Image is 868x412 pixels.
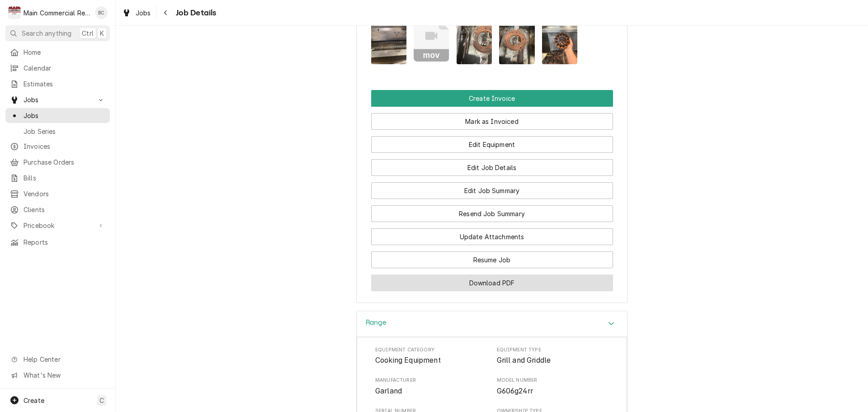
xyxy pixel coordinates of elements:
span: Manufacturer [375,386,487,397]
img: wch7TxxmSuG99Bv7l5K1 [457,17,492,64]
span: Model Number [497,386,609,397]
a: Go to What's New [5,368,110,383]
span: Job Details [173,7,217,19]
button: Mark as Invoiced [371,113,613,130]
span: Attachments [371,9,613,71]
span: Ctrl [82,28,94,38]
a: Job Series [5,124,110,139]
button: Download PDF [371,275,613,291]
div: M [8,6,21,19]
span: Jobs [24,111,105,120]
div: Button Group Row [371,245,613,268]
span: Vendors [24,189,105,199]
button: Create Invoice [371,90,613,107]
span: Manufacturer [375,377,487,384]
img: qtTMJelsQReiAdFNCJNN [499,17,535,64]
div: Accordion Header [357,311,627,337]
div: Main Commercial Refrigeration Service's Avatar [8,6,21,19]
span: Create [24,397,44,404]
span: Clients [24,205,105,214]
span: Jobs [24,95,92,104]
button: Edit Equipment [371,136,613,153]
span: Equipment Type [497,346,609,354]
span: Help Center [24,355,104,364]
a: Calendar [5,61,110,76]
span: Job Series [24,127,105,136]
div: Manufacturer [375,377,487,396]
img: yo2wJKGTrqqkGkQnTE7Q [542,17,578,64]
div: Button Group Row [371,176,613,199]
span: Invoices [24,142,105,151]
a: Clients [5,202,110,217]
a: Go to Pricebook [5,218,110,233]
button: Navigate back [159,5,173,20]
span: Model Number [497,377,609,384]
a: Home [5,45,110,60]
span: Search anything [22,28,71,38]
div: Button Group Row [371,90,613,107]
span: K [100,28,104,38]
span: Home [24,47,105,57]
div: Main Commercial Refrigeration Service [24,8,90,18]
button: Accordion Details Expand Trigger [357,311,627,337]
span: Reports [24,237,105,247]
img: fvVjoyT7Qz2G68tWhQGu [371,17,407,64]
a: Reports [5,235,110,250]
button: Resend Job Summary [371,205,613,222]
span: G606g24rr [497,387,533,395]
div: Model Number [497,377,609,396]
span: Equipment Category [375,346,487,354]
span: Equipment Category [375,355,487,366]
div: Button Group Row [371,153,613,176]
div: Equipment Category [375,346,487,366]
a: Estimates [5,76,110,91]
button: mov [414,17,449,64]
h3: Range [366,318,387,327]
button: Edit Job Summary [371,182,613,199]
div: Attachments [371,0,613,71]
a: Jobs [118,5,155,20]
a: Bills [5,170,110,185]
div: Bookkeeper Main Commercial's Avatar [95,6,108,19]
button: Resume Job [371,251,613,268]
span: Purchase Orders [24,157,105,167]
a: Go to Help Center [5,352,110,367]
span: C [99,396,104,405]
div: Button Group Row [371,199,613,222]
span: Garland [375,387,402,395]
span: Calendar [24,63,105,73]
div: Button Group Row [371,268,613,291]
span: Grill and Griddle [497,356,551,365]
span: Pricebook [24,221,92,230]
a: Jobs [5,108,110,123]
div: Button Group Row [371,222,613,245]
button: Search anythingCtrlK [5,25,110,41]
button: Edit Job Details [371,159,613,176]
span: Jobs [136,8,151,18]
a: Invoices [5,139,110,154]
button: Update Attachments [371,228,613,245]
div: Button Group Row [371,107,613,130]
span: Bills [24,173,105,183]
span: What's New [24,370,104,380]
div: Button Group [371,90,613,291]
div: Button Group Row [371,130,613,153]
span: Estimates [24,79,105,89]
a: Vendors [5,186,110,201]
span: Equipment Type [497,355,609,366]
div: BC [95,6,108,19]
a: Purchase Orders [5,155,110,170]
div: Equipment Type [497,346,609,366]
span: Cooking Equipment [375,356,441,365]
a: Go to Jobs [5,92,110,107]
